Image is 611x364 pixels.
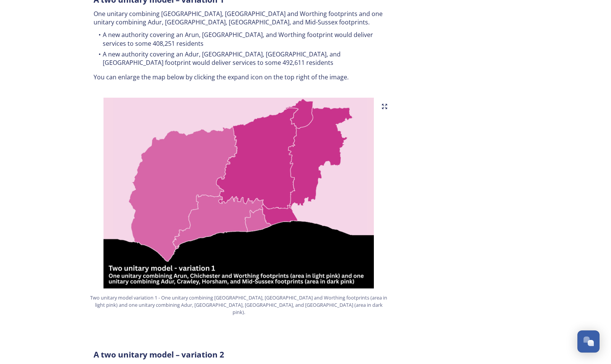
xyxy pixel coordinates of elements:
p: You can enlarge the map below by clicking the expand icon on the top right of the image. [94,73,384,82]
span: Two unitary model variation 1 - One unitary combining [GEOGRAPHIC_DATA], [GEOGRAPHIC_DATA] and Wo... [90,294,388,316]
p: One unitary combining [GEOGRAPHIC_DATA], [GEOGRAPHIC_DATA] and Worthing footprints and one unitar... [94,10,384,27]
li: A new authority covering an Arun, [GEOGRAPHIC_DATA], and Worthing footprint would deliver service... [94,31,384,48]
li: A new authority covering an Adur, [GEOGRAPHIC_DATA], [GEOGRAPHIC_DATA], and [GEOGRAPHIC_DATA] foo... [94,50,384,67]
strong: A two unitary model – variation 2 [94,349,224,360]
button: Open Chat [577,330,600,353]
